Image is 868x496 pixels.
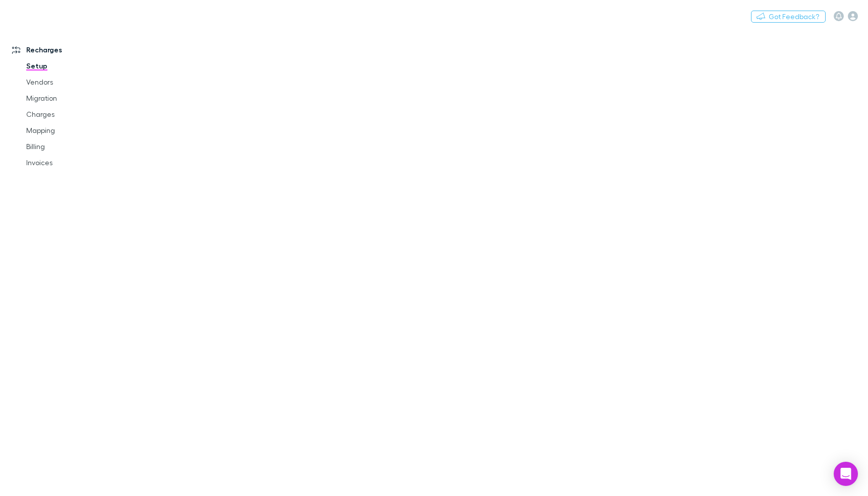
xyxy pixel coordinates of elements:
a: Migration [16,90,127,106]
a: Recharges [2,42,127,58]
div: Open Intercom Messenger [834,462,858,486]
button: Got Feedback? [751,11,826,23]
a: Charges [16,106,127,122]
a: Invoices [16,155,127,171]
a: Setup [16,58,127,74]
a: Billing [16,138,127,155]
a: Vendors [16,74,127,90]
a: Mapping [16,122,127,138]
